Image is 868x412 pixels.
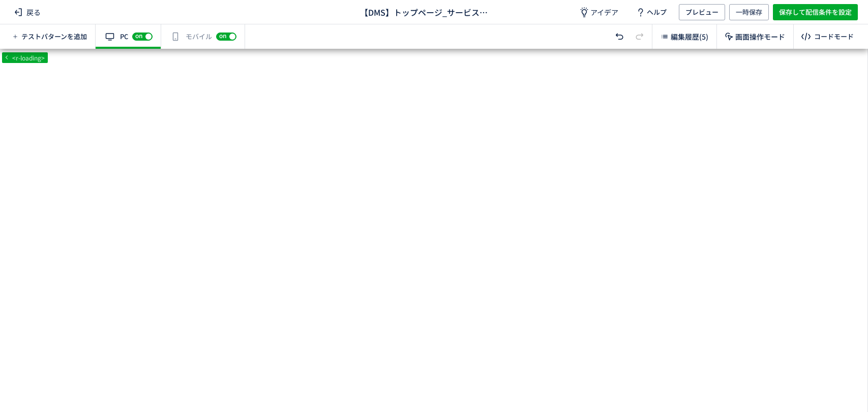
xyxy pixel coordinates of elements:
[685,4,719,20] span: プレビュー
[671,31,708,42] span: 編集履歴(5)
[219,33,226,39] span: on
[814,32,854,42] div: コードモード
[736,4,762,20] span: 一時保存
[21,32,87,42] span: テストパターンを追加
[735,31,785,42] span: 画面操作モード
[135,33,142,39] span: on
[729,4,769,20] button: 一時保存
[10,4,45,20] span: 戻る
[10,53,47,62] span: <r-loading>
[773,4,858,20] button: 保存して配信条件を設定
[679,4,725,20] button: プレビュー
[647,4,667,20] span: ヘルプ
[360,6,494,18] span: 【DMS】トップページ_サービス削除
[626,4,675,20] a: ヘルプ
[779,4,852,20] span: 保存して配信条件を設定
[590,7,618,17] span: アイデア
